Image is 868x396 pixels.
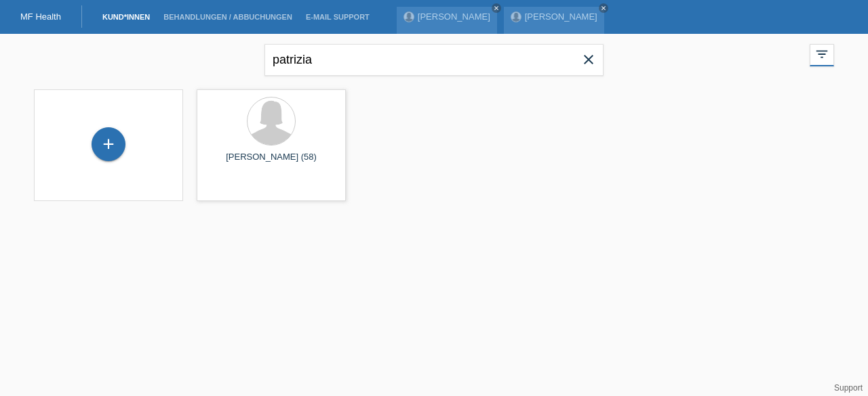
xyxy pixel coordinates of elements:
[834,383,863,393] a: Support
[157,13,299,21] a: Behandlungen / Abbuchungen
[492,3,501,13] a: close
[264,44,604,76] input: Suche...
[599,3,608,13] a: close
[418,12,490,22] a: [PERSON_NAME]
[96,13,157,21] a: Kund*innen
[600,5,607,12] i: close
[208,152,335,173] div: [PERSON_NAME] (58)
[20,12,61,22] a: MF Health
[92,133,125,156] div: Kund*in hinzufügen
[299,13,376,21] a: E-Mail Support
[493,5,500,12] i: close
[580,51,597,68] i: close
[525,12,597,22] a: [PERSON_NAME]
[814,47,829,62] i: filter_list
